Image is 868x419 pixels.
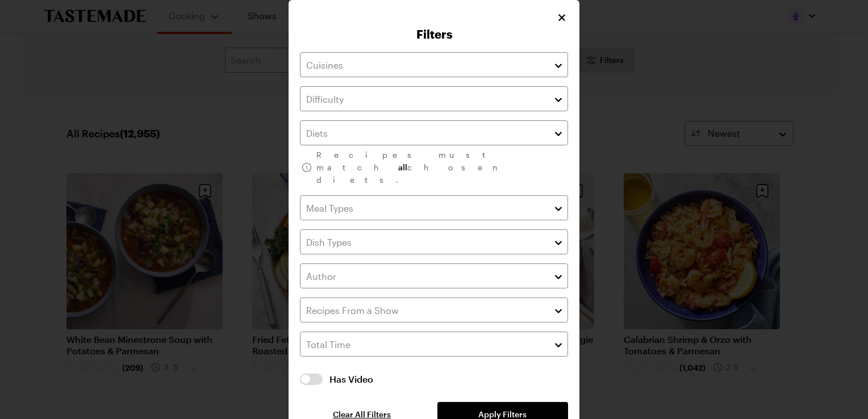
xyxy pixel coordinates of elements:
[556,11,568,24] button: Close
[300,52,568,77] input: Cuisines
[398,162,407,172] span: all
[300,27,568,41] h2: Filters
[300,86,568,111] input: Difficulty
[300,298,568,322] input: Recipes From a Show
[300,263,568,288] input: Author
[316,149,568,186] p: Recipes must match chosen diets.
[300,229,568,254] input: Dish Types
[300,332,568,357] input: Total Time
[329,372,568,386] span: Has Video
[300,195,568,220] input: Meal Types
[300,120,568,145] input: Diets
